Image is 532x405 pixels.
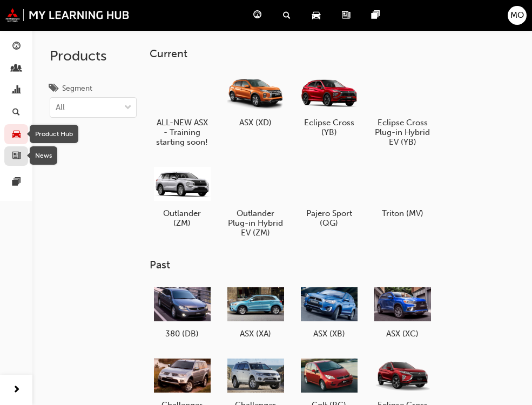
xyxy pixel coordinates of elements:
span: guage-icon [253,9,261,22]
a: ASX (XB) [297,280,361,343]
h5: Triton (MV) [374,208,431,218]
a: Outlander Plug-in Hybrid EV (ZM) [223,159,288,241]
h5: 380 (DB) [154,329,211,339]
div: Product Hub [30,125,78,143]
h5: Eclipse Cross (YB) [301,118,358,137]
h5: ALL-NEW ASX - Training starting soon! [154,118,211,147]
span: MO [510,9,524,22]
img: mmal [5,8,130,22]
a: guage-icon [245,4,274,26]
span: search-icon [12,108,20,118]
h5: Outlander (ZM) [154,208,211,228]
a: Pajero Sport (QG) [297,159,361,232]
span: people-icon [12,64,21,74]
a: Outlander (ZM) [150,159,214,232]
span: chart-icon [12,86,21,96]
div: All [56,102,65,114]
h3: Past [150,259,515,271]
h5: ASX (XC) [374,329,431,339]
a: Eclipse Cross (YB) [297,69,361,141]
span: car-icon [312,9,320,22]
a: ASX (XC) [370,280,435,343]
span: news-icon [12,152,21,161]
a: Eclipse Cross Plug-in Hybrid EV (YB) [370,69,435,151]
h5: ASX (XD) [227,118,284,127]
span: pages-icon [372,9,380,22]
div: Segment [62,83,92,94]
h2: Products [50,48,137,65]
span: next-icon [12,383,21,397]
span: tags-icon [50,84,58,94]
a: car-icon [304,4,333,26]
a: ASX (XA) [223,280,288,343]
h5: ASX (XA) [227,329,284,339]
h5: Eclipse Cross Plug-in Hybrid EV (YB) [374,118,431,147]
a: news-icon [333,4,363,26]
span: news-icon [342,9,350,22]
a: ASX (XD) [223,69,288,131]
h5: ASX (XB) [301,329,358,339]
a: Triton (MV) [370,159,435,222]
a: 380 (DB) [150,280,214,343]
button: MO [508,6,527,25]
span: guage-icon [12,42,21,52]
a: search-icon [274,4,304,26]
h3: Current [150,48,515,60]
span: car-icon [12,130,21,139]
div: News [30,146,57,165]
a: pages-icon [363,4,393,26]
span: down-icon [124,101,132,115]
h5: Outlander Plug-in Hybrid EV (ZM) [227,208,284,238]
span: search-icon [283,9,291,22]
a: ALL-NEW ASX - Training starting soon! [150,69,214,151]
span: pages-icon [12,178,21,187]
h5: Pajero Sport (QG) [301,208,358,228]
